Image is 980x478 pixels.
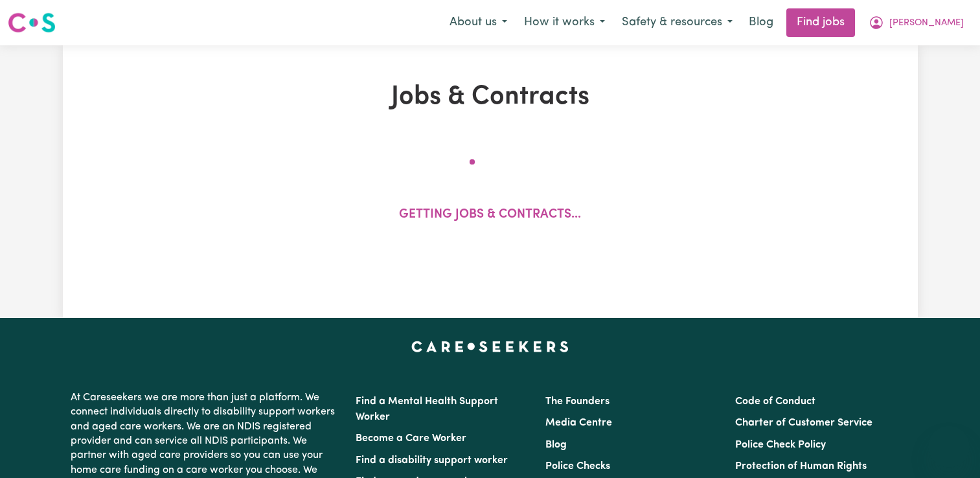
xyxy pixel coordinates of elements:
a: Become a Care Worker [356,433,466,444]
a: Code of Conduct [735,396,815,407]
a: The Founders [545,396,610,407]
a: Find a Mental Health Support Worker [356,396,498,422]
button: My Account [860,9,972,36]
a: Charter of Customer Service [735,418,872,428]
a: Blog [741,8,781,37]
a: Police Checks [545,461,610,472]
a: Police Check Policy [735,440,826,450]
p: Getting jobs & contracts... [399,206,581,225]
a: Careseekers home page [411,341,569,352]
a: Find a disability support worker [356,455,508,466]
button: How it works [516,9,613,36]
iframe: Button to launch messaging window [928,426,970,468]
a: Media Centre [545,418,612,428]
img: Careseekers logo [8,11,56,34]
a: Protection of Human Rights [735,461,867,472]
a: Careseekers logo [8,8,56,38]
span: [PERSON_NAME] [889,16,964,30]
button: Safety & resources [613,9,741,36]
button: About us [441,9,516,36]
a: Find jobs [786,8,855,37]
h1: Jobs & Contracts [142,82,839,113]
a: Blog [545,440,567,450]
